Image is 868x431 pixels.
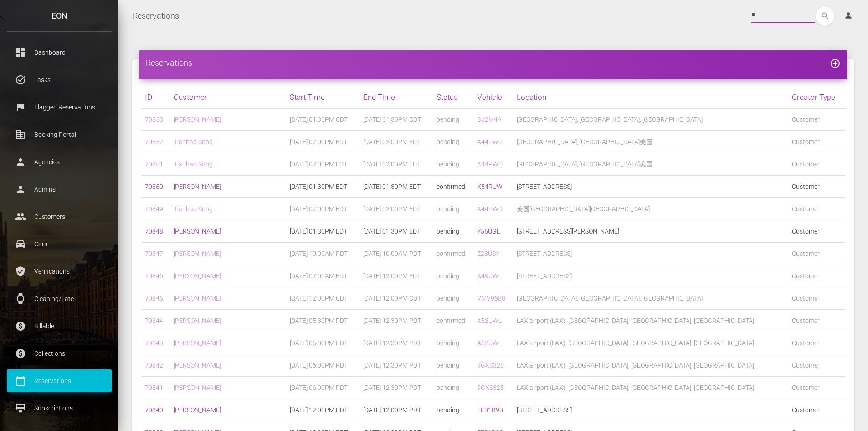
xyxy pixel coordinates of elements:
[7,151,112,173] a: person Agencies
[14,319,105,333] p: Billable
[14,210,105,223] p: Customers
[477,250,499,257] a: Z28USY
[14,73,105,87] p: Tasks
[145,339,163,347] a: 70843
[145,183,163,190] a: 70850
[477,205,503,213] a: A44PWD
[477,161,503,168] a: A44PWD
[174,384,221,391] a: [PERSON_NAME]
[7,123,112,146] a: corporate_fare Booking Portal
[788,399,845,421] td: Customer
[433,109,473,131] td: pending
[360,131,433,153] td: [DATE] 02:00PM EDT
[174,339,221,347] a: [PERSON_NAME]
[477,317,502,324] a: A52UWL
[286,377,360,399] td: [DATE] 06:00PM PDT
[788,287,845,310] td: Customer
[174,295,221,302] a: [PERSON_NAME]
[433,86,473,109] th: Status
[14,265,105,278] p: Verifications
[7,287,112,310] a: watch Cleaning/Late
[133,5,179,27] a: Reservations
[7,233,112,255] a: drive_eta Cars
[433,377,473,399] td: pending
[360,287,433,310] td: [DATE] 12:00PM CDT
[145,317,163,324] a: 70844
[286,332,360,354] td: [DATE] 05:30PM PDT
[360,265,433,287] td: [DATE] 12:00PM EDT
[513,265,788,287] td: [STREET_ADDRESS]
[174,138,213,145] a: Tianhao Song
[788,377,845,399] td: Customer
[174,272,221,280] a: [PERSON_NAME]
[788,176,845,198] td: Customer
[433,153,473,176] td: pending
[788,243,845,265] td: Customer
[360,377,433,399] td: [DATE] 12:30PM PDT
[513,131,788,153] td: [GEOGRAPHIC_DATA], [GEOGRAPHIC_DATA]美国
[7,397,112,420] a: card_membership Subscriptions
[433,243,473,265] td: confirmed
[433,265,473,287] td: pending
[170,86,286,109] th: Customer
[286,176,360,198] td: [DATE] 01:30PM EDT
[473,86,514,109] th: Vehicle
[7,260,112,283] a: verified_user Verifications
[788,86,845,109] th: Creator Type
[286,86,360,109] th: Start Time
[7,68,112,91] a: task_alt Tasks
[360,220,433,243] td: [DATE] 01:30PM EDT
[513,377,788,399] td: LAX airport (LAX), [GEOGRAPHIC_DATA], [GEOGRAPHIC_DATA], [GEOGRAPHIC_DATA]
[788,354,845,377] td: Customer
[174,183,221,190] a: [PERSON_NAME]
[14,401,105,415] p: Subscriptions
[433,287,473,310] td: pending
[146,57,841,68] h4: Reservations
[788,153,845,176] td: Customer
[477,384,504,391] a: 9GXS325
[7,369,112,392] a: calendar_today Reservations
[14,128,105,141] p: Booking Portal
[477,183,503,190] a: X54RUW
[286,287,360,310] td: [DATE] 12:00PM CDT
[145,250,163,257] a: 70847
[7,342,112,365] a: paid Collections
[286,153,360,176] td: [DATE] 02:00PM EDT
[360,243,433,265] td: [DATE] 10:00AM PDT
[360,399,433,421] td: [DATE] 12:00PM PDT
[141,86,170,109] th: ID
[7,178,112,201] a: person Admins
[477,116,502,123] a: BJ2M4A
[174,228,221,235] a: [PERSON_NAME]
[174,406,221,414] a: [PERSON_NAME]
[513,243,788,265] td: [STREET_ADDRESS]
[513,86,788,109] th: Location
[433,176,473,198] td: confirmed
[477,228,500,235] a: Y55UGL
[145,272,163,280] a: 70846
[174,250,221,257] a: [PERSON_NAME]
[286,265,360,287] td: [DATE] 07:00AM EDT
[477,138,503,145] a: A44PWD
[286,131,360,153] td: [DATE] 02:00PM EDT
[174,116,221,123] a: [PERSON_NAME]
[816,7,834,26] i: search
[7,96,112,119] a: flag Flagged Reservations
[360,354,433,377] td: [DATE] 12:30PM PDT
[830,58,841,68] a: add_circle_outline
[7,205,112,228] a: people Customers
[174,205,213,213] a: Tianhao Song
[360,332,433,354] td: [DATE] 12:30PM PDT
[286,198,360,220] td: [DATE] 02:00PM EDT
[14,237,105,251] p: Cars
[360,176,433,198] td: [DATE] 01:30PM EDT
[433,332,473,354] td: pending
[433,399,473,421] td: pending
[14,100,105,114] p: Flagged Reservations
[145,138,163,145] a: 70852
[433,354,473,377] td: pending
[145,205,163,213] a: 70849
[433,198,473,220] td: pending
[788,310,845,332] td: Customer
[477,339,502,347] a: A52UWL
